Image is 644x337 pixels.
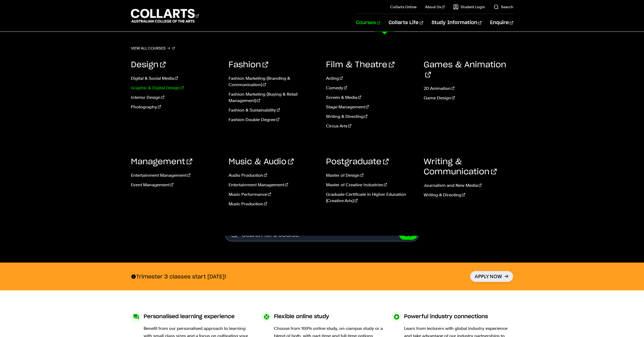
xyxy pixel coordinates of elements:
a: Audio Production [229,172,318,179]
a: Fashion & Sustainability [229,107,318,113]
a: Study Information [432,14,482,32]
a: Postgraduate [326,158,389,166]
a: Writing & Communication [424,158,497,176]
a: Stage Management [326,104,416,110]
a: Circus Arts [326,123,416,129]
a: Master of Design [326,172,416,179]
a: Fashion [229,61,268,69]
a: Music Production [229,201,318,207]
h3: Personalised learning experience [144,312,235,322]
a: Graduate Certificate in Higher Education (Creative Arts) [326,191,416,204]
a: Acting [326,75,416,82]
a: Search [493,4,513,10]
a: Film & Theatre [326,61,394,69]
a: Music Performance [229,191,318,198]
a: Student Login [453,4,485,10]
a: Games & Animation [424,61,506,79]
a: Digital & Social Media [131,75,221,82]
a: Apply Now [470,271,513,282]
a: Graphic & Digital Design [131,85,221,91]
a: Fashion Double Degree [229,117,318,123]
a: Interior Design [131,94,221,101]
p: Trimester 3 classes start [DATE]! [131,273,226,280]
a: Entertainment Management [131,172,221,179]
a: Writing & Directing [326,113,416,120]
a: Collarts Online [390,4,417,10]
h3: Flexible online study [274,312,329,322]
a: Management [131,158,192,166]
a: View all courses [131,45,175,52]
a: 2D Animation [424,85,513,92]
a: Fashion Marketing (Buying & Retail Management) [229,91,318,104]
a: Journalism and New Media [424,182,513,189]
a: Enquire [490,14,513,32]
a: Comedy [326,85,416,91]
a: Fashion Marketing (Branding & Communication) [229,75,318,88]
a: Design [131,61,166,69]
a: Event Management [131,182,221,188]
a: Writing & Directing [424,192,513,198]
a: Master of Creative Industries [326,182,416,188]
a: About Us [425,4,445,10]
a: Music & Audio [229,158,294,166]
a: Entertainment Management [229,182,318,188]
div: Go to homepage [131,8,199,23]
a: Collarts Life [389,14,423,32]
a: Game Design [424,95,513,101]
h3: Powerful industry connections [404,312,488,322]
a: Photography [131,104,221,110]
a: Screen & Media [326,94,416,101]
a: Courses [356,14,380,32]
